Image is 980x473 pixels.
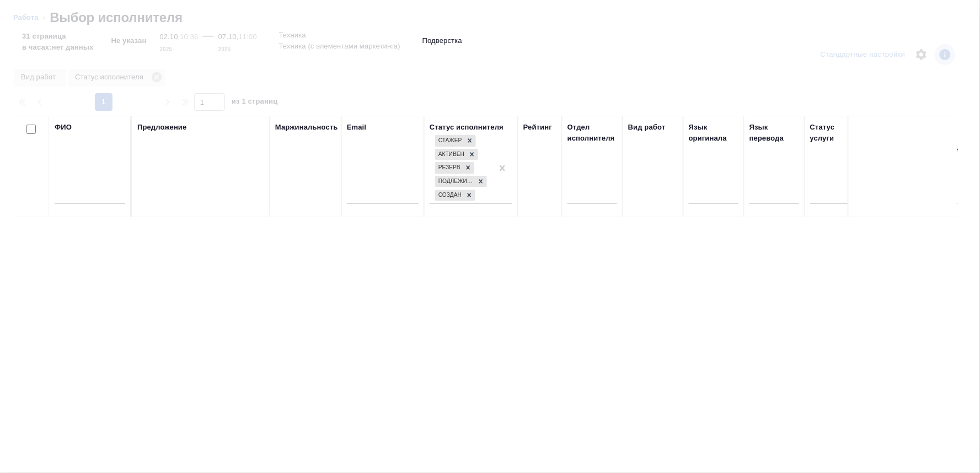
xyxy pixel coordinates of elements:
div: Создан [435,190,463,201]
div: ФИО [55,122,72,133]
div: Стажер, Активен, Резерв, Подлежит внедрению, Создан [434,134,477,148]
div: Вид работ [628,122,666,133]
div: Активен [435,149,466,160]
div: Отдел исполнителя [567,122,617,144]
div: Язык перевода [749,122,799,144]
div: Статус услуги [810,122,860,144]
div: Стажер, Активен, Резерв, Подлежит внедрению, Создан [434,175,488,189]
div: Email [347,122,366,133]
div: Стажер, Активен, Резерв, Подлежит внедрению, Создан [434,161,475,175]
div: Статус исполнителя [430,122,504,133]
div: Маржинальность [275,122,338,133]
div: Предложение [137,122,187,133]
div: Стажер [435,135,464,147]
div: Язык оригинала [689,122,738,144]
div: Резерв [435,162,462,174]
div: Стажер, Активен, Резерв, Подлежит внедрению, Создан [434,189,476,202]
p: Подверстка [422,35,462,46]
div: Подлежит внедрению [435,176,475,187]
div: Стажер, Активен, Резерв, Подлежит внедрению, Создан [434,148,479,162]
div: Рейтинг [523,122,552,133]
